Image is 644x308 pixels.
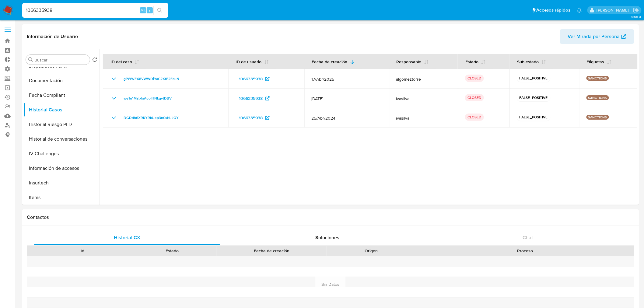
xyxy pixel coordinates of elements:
[568,29,620,44] span: Ver Mirada por Persona
[22,6,168,14] input: Buscar usuario o caso...
[633,7,639,13] a: Salir
[149,7,151,13] span: s
[92,57,97,64] button: Volver al orden por defecto
[23,73,100,88] button: Documentación
[316,234,340,241] span: Soluciones
[577,8,582,13] a: Notificaciones
[537,7,571,13] span: Accesos rápidos
[221,248,322,254] div: Fecha de creación
[23,117,100,132] button: Historial Riesgo PLD
[42,248,123,254] div: Id
[153,6,166,15] button: search-icon
[23,88,100,103] button: Fecha Compliant
[331,248,412,254] div: Origen
[27,33,78,40] h1: Información de Usuario
[23,176,100,190] button: Insurtech
[560,29,634,44] button: Ver Mirada por Persona
[523,234,533,241] span: Chat
[23,190,100,205] button: Items
[131,248,212,254] div: Estado
[420,248,630,254] div: Proceso
[114,234,140,241] span: Historial CX
[23,103,100,117] button: Historial Casos
[27,214,634,220] h1: Contactos
[23,161,100,176] button: Información de accesos
[28,57,33,62] button: Buscar
[141,7,145,13] span: Alt
[597,7,631,13] p: zoe.breuer@mercadolibre.com
[34,57,87,63] input: Buscar
[23,146,100,161] button: IV Challenges
[23,132,100,146] button: Historial de conversaciones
